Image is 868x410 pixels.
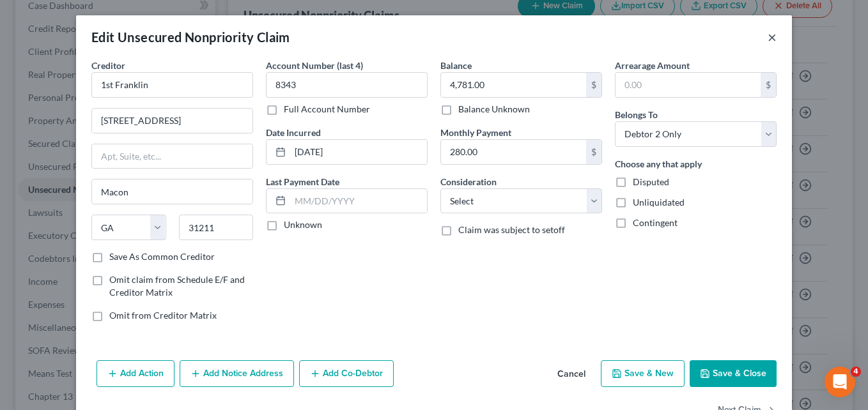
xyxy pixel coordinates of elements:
span: Disputed [633,176,669,187]
span: Belongs To [615,109,658,120]
button: Add Co-Debtor [299,360,394,387]
div: $ [761,73,776,97]
label: Monthly Payment [440,126,511,139]
span: Unliquidated [633,197,685,208]
button: Save & Close [690,360,777,387]
input: MM/DD/YYYY [290,189,427,213]
label: Arrearage Amount [615,59,690,72]
span: Creditor [91,60,125,71]
label: Consideration [440,175,497,188]
input: Apt, Suite, etc... [92,144,252,169]
button: × [768,29,777,45]
span: Omit claim from Schedule E/F and Creditor Matrix [109,274,245,298]
button: Add Action [97,360,174,387]
span: Contingent [633,217,678,228]
input: 0.00 [441,73,586,97]
label: Balance [440,59,472,72]
input: 0.00 [616,73,761,97]
input: MM/DD/YYYY [290,140,427,164]
div: Edit Unsecured Nonpriority Claim [91,28,290,46]
label: Save As Common Creditor [109,250,215,263]
input: XXXX [266,72,428,98]
input: Enter city... [92,179,252,204]
div: $ [586,73,601,97]
button: Cancel [547,361,596,387]
input: 0.00 [441,140,586,164]
iframe: Intercom live chat [825,367,855,397]
input: Enter zip... [179,215,254,240]
span: Omit from Creditor Matrix [109,310,217,321]
label: Unknown [284,218,322,231]
input: Enter address... [92,109,252,133]
label: Account Number (last 4) [266,59,363,72]
button: Save & New [601,360,685,387]
label: Last Payment Date [266,175,339,188]
label: Balance Unknown [458,103,530,116]
div: $ [586,140,601,164]
label: Choose any that apply [615,157,702,171]
label: Full Account Number [284,103,370,116]
span: Claim was subject to setoff [458,224,565,235]
span: 4 [851,367,861,377]
button: Add Notice Address [180,360,294,387]
label: Date Incurred [266,126,321,139]
input: Search creditor by name... [91,72,253,98]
